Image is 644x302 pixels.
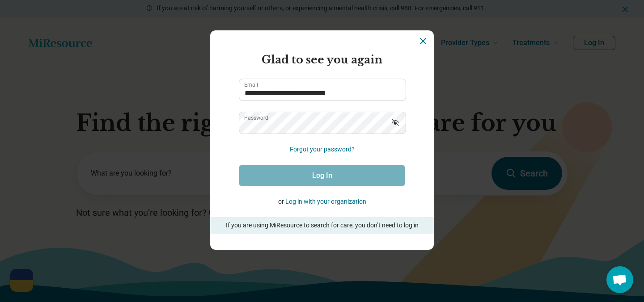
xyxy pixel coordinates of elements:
[244,115,268,121] label: Password
[386,112,405,133] button: Show password
[285,197,366,206] button: Log in with your organization
[418,36,428,46] button: Dismiss
[290,145,355,154] button: Forgot your password?
[244,82,258,88] label: Email
[239,165,405,186] button: Log In
[239,52,405,68] h2: Glad to see you again
[223,221,421,230] p: If you are using MiResource to search for care, you don’t need to log in
[210,30,434,250] section: Login Dialog
[239,197,405,206] p: or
